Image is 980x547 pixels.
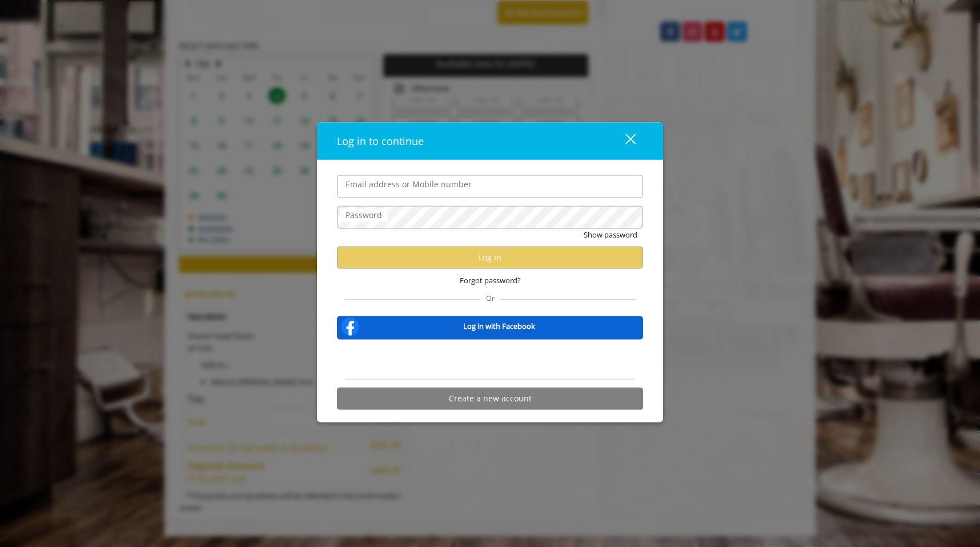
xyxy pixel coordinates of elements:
button: Log in [337,246,643,268]
span: Forgot password? [460,275,521,287]
label: Email address or Mobile number [340,178,477,191]
iframe: Sign in with Google Button [432,347,548,372]
div: close dialog [612,132,635,150]
button: Show password [584,229,637,241]
input: Email address or Mobile number [337,175,643,198]
span: Or [480,292,500,303]
b: Log in with Facebook [463,320,535,332]
span: Log in to continue [337,134,424,148]
button: Create a new account [337,387,643,409]
label: Password [340,209,388,222]
input: Password [337,206,643,229]
button: close dialog [604,130,643,153]
img: facebook-logo [339,315,362,337]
